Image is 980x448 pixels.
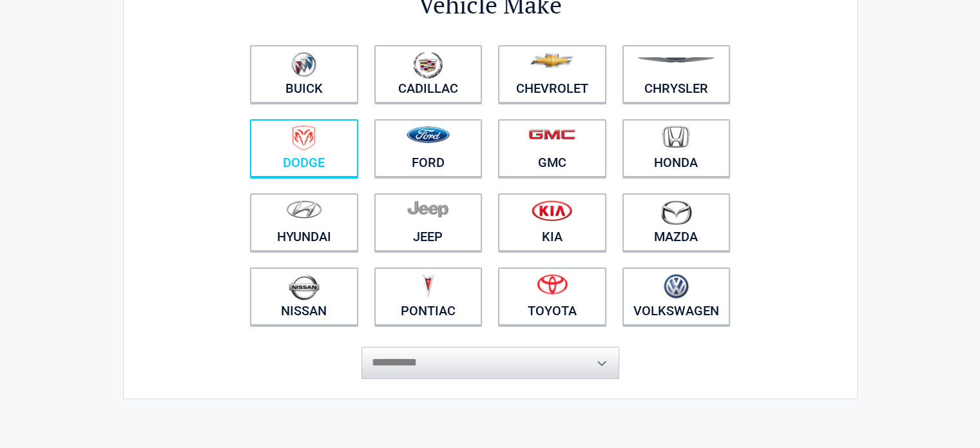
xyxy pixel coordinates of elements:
[498,268,606,326] a: Toyota
[622,268,731,326] a: Volkswagen
[660,200,692,225] img: mazda
[498,193,606,251] a: Kia
[637,57,715,63] img: chrysler
[374,119,483,177] a: Ford
[293,126,315,151] img: dodge
[662,126,689,148] img: honda
[374,268,483,326] a: Pontiac
[250,45,358,103] a: Buick
[528,129,575,140] img: gmc
[498,45,606,103] a: Chevrolet
[530,54,573,68] img: chevrolet
[374,193,483,251] a: Jeep
[407,126,450,143] img: ford
[250,119,358,177] a: Dodge
[413,52,443,79] img: cadillac
[291,52,316,77] img: buick
[498,119,606,177] a: GMC
[532,200,572,221] img: kia
[664,274,689,299] img: volkswagen
[407,200,448,218] img: jeep
[374,45,483,103] a: Cadillac
[537,274,568,295] img: toyota
[286,200,322,219] img: hyundai
[622,45,731,103] a: Chrysler
[250,193,358,251] a: Hyundai
[622,119,731,177] a: Honda
[289,274,320,300] img: nissan
[421,274,434,298] img: pontiac
[622,193,731,251] a: Mazda
[250,268,358,326] a: Nissan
